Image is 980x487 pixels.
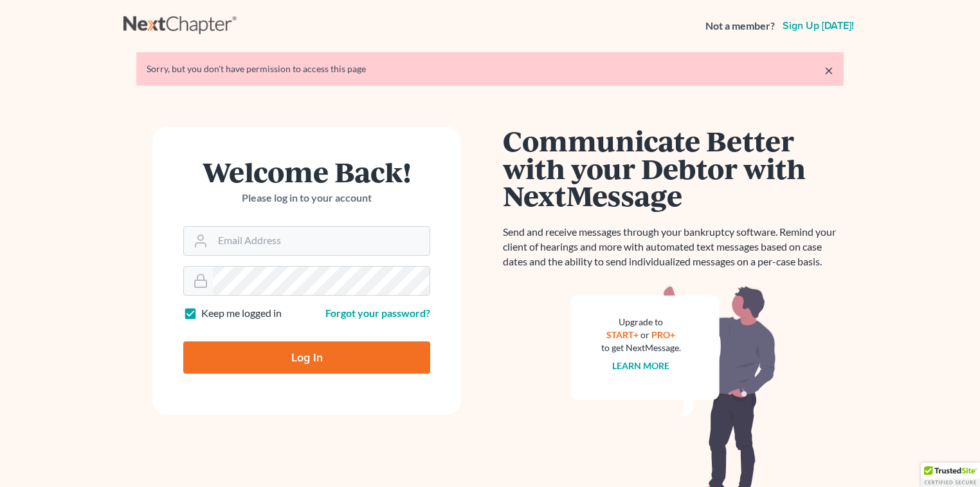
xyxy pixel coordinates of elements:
[147,62,833,75] div: Sorry, but you don't have permission to access this page
[503,127,844,209] h1: Communicate Better with your Debtor with NextMessage
[652,329,676,340] a: PRO+
[613,360,670,371] a: Learn more
[601,316,681,329] div: Upgrade to
[705,19,775,33] strong: Not a member?
[641,329,650,340] span: or
[503,225,844,269] p: Send and receive messages through your bankruptcy software. Remind your client of hearings and mo...
[325,307,430,319] a: Forgot your password?
[201,306,282,321] label: Keep me logged in
[183,341,430,374] input: Log In
[183,191,430,205] p: Please log in to your account
[780,21,857,31] a: Sign up [DATE]!
[921,463,980,487] div: TrustedSite Certified
[607,329,639,340] a: START+
[601,341,681,354] div: to get NextMessage.
[824,62,833,78] a: ×
[213,227,430,255] input: Email Address
[183,158,430,186] h1: Welcome Back!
